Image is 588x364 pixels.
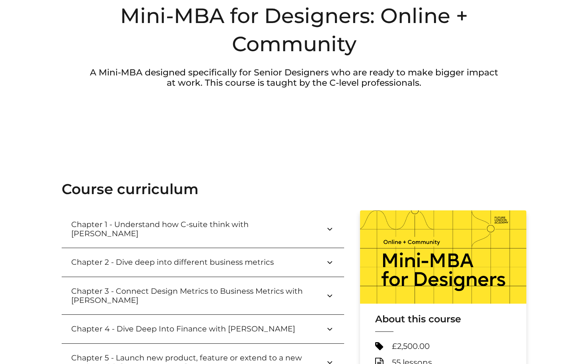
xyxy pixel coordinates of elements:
[71,287,325,305] h3: Chapter 3 - Connect Design Metrics to Business Metrics with [PERSON_NAME]
[62,248,344,277] button: Chapter 2 - Dive deep into different business metrics
[375,313,511,325] h3: About this course
[85,67,503,89] p: A Mini-MBA designed specifically for Senior Designers who are ready to make bigger impact at work...
[62,315,344,343] button: Chapter 4 - Dive Deep Into Finance with [PERSON_NAME]
[392,341,430,351] span: £2,500.00
[62,181,526,198] h2: Course curriculum
[71,220,325,238] h3: Chapter 1 - Understand how C-suite think with [PERSON_NAME]
[62,277,344,314] button: Chapter 3 - Connect Design Metrics to Business Metrics with [PERSON_NAME]
[85,2,503,58] h2: Mini-MBA for Designers: Online + Community
[71,258,286,267] h3: Chapter 2 - Dive deep into different business metrics
[62,210,344,248] button: Chapter 1 - Understand how C-suite think with [PERSON_NAME]
[71,324,308,333] h3: Chapter 4 - Dive Deep Into Finance with [PERSON_NAME]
